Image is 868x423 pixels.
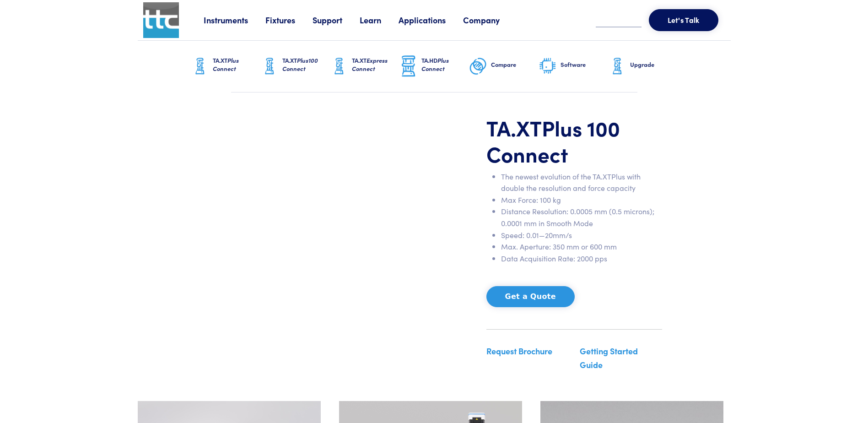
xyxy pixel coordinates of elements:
[463,14,517,26] a: Company
[260,55,279,78] img: ta-xt-graphic.png
[630,60,678,69] h6: Upgrade
[330,41,399,92] a: TA.XTExpress Connect
[469,41,539,92] a: Compare
[608,55,626,78] img: ta-xt-graphic.png
[469,55,487,78] img: compare-graphic.png
[491,60,539,69] h6: Compare
[352,56,399,73] h6: TA.XT
[539,57,557,76] img: software-graphic.png
[330,55,348,78] img: ta-xt-graphic.png
[313,14,360,26] a: Support
[608,41,678,92] a: Upgrade
[501,194,662,206] li: Max Force: 100 kg
[486,114,662,167] h1: TA.XTPlus 100 Connect
[580,345,638,370] a: Getting Started Guide
[213,56,260,73] h6: TA.XT
[421,56,469,73] h6: TA.HD
[501,171,662,194] li: The newest evolution of the TA.XTPlus with double the resolution and force capacity
[501,206,662,229] li: Distance Resolution: 0.0005 mm (0.5 microns); 0.0001 mm in Smooth Mode
[501,253,662,265] li: Data Acquisition Rate: 2000 pps
[649,9,718,31] button: Let's Talk
[143,2,179,38] img: ttc_logo_1x1_v1.0.png
[213,56,239,73] span: Plus Connect
[191,55,209,78] img: ta-xt-graphic.png
[501,241,662,253] li: Max. Aperture: 350 mm or 600 mm
[561,60,608,69] h6: Software
[421,56,449,73] span: Plus Connect
[260,41,330,92] a: TA.XTPlus100 Connect
[204,14,265,26] a: Instruments
[539,41,608,92] a: Software
[486,286,575,307] button: Get a Quote
[399,54,418,78] img: ta-hd-graphic.png
[282,56,330,73] h6: TA.XT
[360,14,399,26] a: Learn
[160,114,429,266] iframe: TAXTplus100C-4K-no sound
[501,229,662,241] li: Speed: 0.01—20mm/s
[265,14,313,26] a: Fixtures
[399,41,469,92] a: TA.HDPlus Connect
[191,41,260,92] a: TA.XTPlus Connect
[486,345,552,357] a: Request Brochure
[352,56,388,73] span: Express Connect
[282,56,318,73] span: Plus100 Connect
[399,14,463,26] a: Applications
